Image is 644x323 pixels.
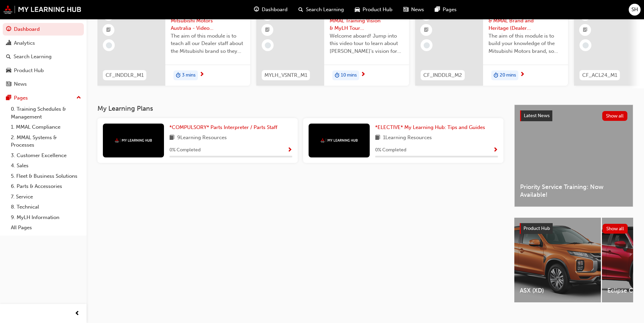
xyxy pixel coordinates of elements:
[514,105,633,207] a: Latest NewsShow allPriority Service Training: Now Available!
[3,5,81,14] img: mmal
[8,150,84,161] a: 3. Customer Excellence
[520,72,525,78] span: next-icon
[582,71,617,79] span: CF_ACL24_M1
[398,3,429,17] a: news-iconNews
[254,5,259,14] span: guage-icon
[6,81,11,87] span: news-icon
[6,40,11,46] span: chart-icon
[583,42,589,48] span: learningRecordVerb_NONE-icon
[423,71,462,79] span: CF_INDDLR_M2
[489,9,563,32] span: Introduction to MMC & MMAL Brand and Heritage (Dealer Induction)
[8,122,84,132] a: 1. MMAL Compliance
[169,134,174,142] span: book-icon
[524,113,550,119] span: Latest News
[249,3,293,17] a: guage-iconDashboard
[293,3,349,17] a: search-iconSearch Learning
[514,218,601,302] a: ASX (XD)
[363,6,392,14] span: Product Hub
[8,192,84,202] a: 7. Service
[182,71,196,79] span: 3 mins
[3,22,84,92] button: DashboardAnalyticsSearch LearningProduct HubNews
[489,32,563,55] span: The aim of this module is to build your knowledge of the Mitsubishi Motors brand, so you can demo...
[3,92,84,104] button: Pages
[14,67,44,74] div: Product Hub
[3,23,84,36] a: Dashboard
[349,3,398,17] a: car-iconProduct Hub
[8,160,84,171] a: 4. Sales
[583,26,588,35] span: booktick-icon
[14,39,35,47] div: Analytics
[603,224,628,234] button: Show all
[375,146,406,154] span: 0 % Completed
[265,42,271,48] span: learningRecordVerb_NONE-icon
[176,71,181,80] span: duration-icon
[403,5,408,14] span: news-icon
[106,42,112,48] span: learningRecordVerb_NONE-icon
[355,5,360,14] span: car-icon
[429,3,462,17] a: pages-iconPages
[14,80,27,88] div: News
[6,26,11,33] span: guage-icon
[14,94,28,102] div: Pages
[76,93,81,102] span: up-icon
[435,5,440,14] span: pages-icon
[106,26,111,35] span: booktick-icon
[335,71,339,80] span: duration-icon
[493,147,498,153] span: Show Progress
[298,5,303,14] span: search-icon
[97,4,250,86] a: CF_INDDLR_M1Welcome to Mitsubishi Motors Australia - Video (Dealer Induction)The aim of this modu...
[8,181,84,192] a: 6. Parts & Accessories
[171,9,245,32] span: Welcome to Mitsubishi Motors Australia - Video (Dealer Induction)
[306,6,344,14] span: Search Learning
[330,9,404,32] span: My Learning Hub: MMAL Training Vision & MyLH Tour (Elective)
[424,26,429,35] span: booktick-icon
[443,6,457,14] span: Pages
[341,71,357,79] span: 10 mins
[8,132,84,150] a: 2. MMAL Systems & Processes
[631,6,638,14] span: SH
[265,26,270,35] span: booktick-icon
[375,124,488,131] a: *ELECTIVE* My Learning Hub: Tips and Guides
[14,53,52,61] div: Search Learning
[177,134,227,142] span: 9 Learning Resources
[75,309,80,318] span: prev-icon
[6,54,11,60] span: search-icon
[8,104,84,122] a: 0. Training Schedules & Management
[169,124,277,130] span: *COMPULSORY* Parts Interpreter / Parts Staff
[520,287,595,295] span: ASX (XD)
[375,134,380,142] span: book-icon
[415,4,568,86] a: CF_INDDLR_M2Introduction to MMC & MMAL Brand and Heritage (Dealer Induction)The aim of this modul...
[3,78,84,90] a: News
[256,4,409,86] a: MYLH_VSNTR_M1My Learning Hub: MMAL Training Vision & MyLH Tour (Elective)Welcome aboard! Jump int...
[411,6,424,14] span: News
[97,105,503,112] h3: My Learning Plans
[493,146,498,154] button: Show Progress
[3,64,84,77] a: Product Hub
[106,71,144,79] span: CF_INDDLR_M1
[629,4,641,16] button: SH
[115,138,152,143] img: mmal
[500,71,516,79] span: 20 mins
[262,6,288,14] span: Dashboard
[6,68,11,74] span: car-icon
[8,171,84,181] a: 5. Fleet & Business Solutions
[520,110,627,121] a: Latest NewsShow all
[8,222,84,233] a: All Pages
[375,124,485,130] span: *ELECTIVE* My Learning Hub: Tips and Guides
[523,225,550,231] span: Product Hub
[287,146,292,154] button: Show Progress
[171,32,245,55] span: The aim of this module is to teach all our Dealer staff about the Mitsubishi brand so they demons...
[3,37,84,49] a: Analytics
[8,212,84,223] a: 9. MyLH Information
[330,32,404,55] span: Welcome aboard! Jump into this video tour to learn about [PERSON_NAME]'s vision for your learning...
[199,72,204,78] span: next-icon
[424,42,430,48] span: learningRecordVerb_NONE-icon
[6,95,11,101] span: pages-icon
[383,134,432,142] span: 1 Learning Resources
[169,124,280,131] a: *COMPULSORY* Parts Interpreter / Parts Staff
[320,138,358,143] img: mmal
[494,71,498,80] span: duration-icon
[361,72,366,78] span: next-icon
